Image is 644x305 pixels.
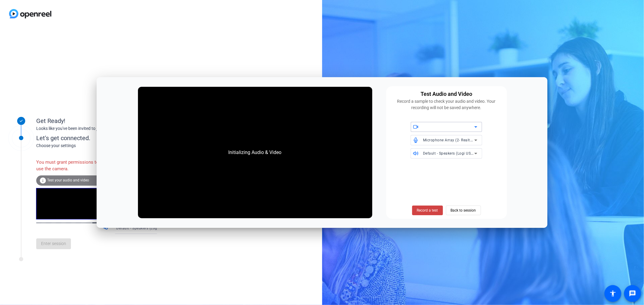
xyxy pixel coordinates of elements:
[412,206,443,215] button: Record a test
[390,98,503,111] div: Record a sample to check your audio and video. Your recording will not be saved anywhere.
[47,178,89,182] span: Test your audio and video
[451,205,476,216] span: Back to session
[421,90,472,98] div: Test Audio and Video
[36,156,103,175] div: You must grant permissions to use the camera.
[36,134,169,143] div: Let's get connected.
[36,125,157,132] div: Looks like you've been invited to join
[423,137,492,142] span: Microphone Array (2- Realtek(R) Audio)
[417,208,438,213] span: Record a test
[609,290,617,297] mat-icon: accessibility
[629,290,636,297] mat-icon: message
[36,143,169,149] div: Choose your settings
[423,151,490,156] span: Default - Speakers (Logi USB Headset)
[36,116,157,125] div: Get Ready!
[39,177,46,184] mat-icon: info
[223,143,288,162] div: Initializing Audio & Video
[116,225,184,230] span: Default - Speakers (Logi USB Headset)
[103,225,110,232] mat-icon: volume_up
[446,206,481,215] button: Back to session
